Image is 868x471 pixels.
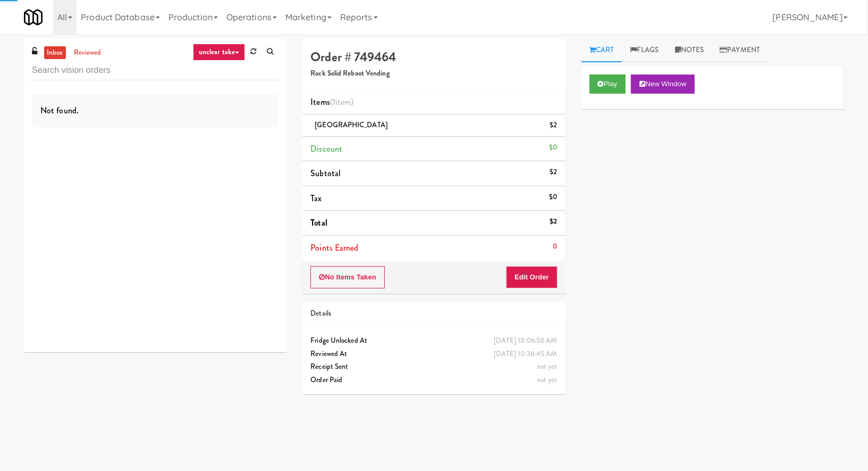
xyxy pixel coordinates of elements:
[549,191,557,204] div: $0
[310,217,327,229] span: Total
[712,38,768,62] a: Payment
[40,104,79,117] span: Not found.
[330,96,354,108] span: (1 )
[335,96,351,108] ng-pluralize: item
[667,38,712,62] a: Notes
[310,348,557,361] div: Reviewed At
[589,75,626,94] button: Play
[550,119,557,132] div: $2
[310,307,557,320] div: Details
[71,46,104,60] a: reviewed
[193,44,245,61] a: unclear take
[494,334,558,348] div: [DATE] 10:06:50 AM
[494,348,558,361] div: [DATE] 10:38:45 AM
[310,96,353,108] span: Items
[537,375,558,385] span: not yet
[550,215,557,228] div: $2
[24,8,43,27] img: Micromart
[310,334,557,348] div: Fridge Unlocked At
[310,167,341,179] span: Subtotal
[310,70,557,78] h5: Rock Solid Reboot Vending
[537,361,558,371] span: not yet
[550,166,557,179] div: $2
[553,240,558,253] div: 0
[310,360,557,374] div: Receipt Sent
[631,75,695,94] button: New Window
[549,141,557,154] div: $0
[315,120,387,130] span: [GEOGRAPHIC_DATA]
[310,266,385,288] button: No Items Taken
[310,242,358,254] span: Points Earned
[44,46,66,60] a: inbox
[506,266,558,288] button: Edit Order
[582,38,622,62] a: Cart
[310,50,557,64] h4: Order # 749464
[622,38,667,62] a: Flags
[310,374,557,387] div: Order Paid
[310,143,342,155] span: Discount
[32,61,279,80] input: Search vision orders
[310,192,322,204] span: Tax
